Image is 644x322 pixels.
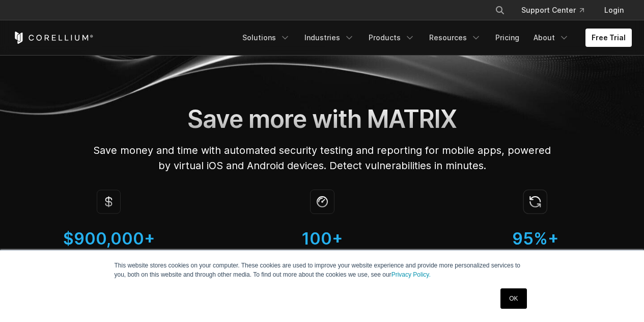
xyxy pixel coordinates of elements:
a: Corellium Home [13,32,94,44]
a: Pricing [489,29,525,47]
a: Products [362,29,421,47]
a: About [527,29,575,47]
span: Save money and time with automated security testing and reporting for mobile apps, powered by vir... [93,144,551,172]
img: Icon of continuous security testing. [523,190,548,214]
a: Solutions [236,29,296,47]
a: Industries [298,29,360,47]
a: Login [596,1,632,19]
div: Navigation Menu [483,1,632,19]
a: Resources [423,29,487,47]
a: Free Trial [585,29,632,47]
a: OK [500,288,526,309]
h1: Save more with MATRIX [93,104,552,135]
button: Search [491,1,509,19]
h4: 100+ [226,228,418,250]
h4: $900,000+ [13,228,206,250]
h4: 95%+ [439,228,632,250]
a: Support Center [513,1,592,19]
img: Icon of the dollar sign; MAST calculator [97,190,121,214]
a: Privacy Policy. [391,271,431,278]
p: This website stores cookies on your computer. These cookies are used to improve your website expe... [115,261,530,279]
img: Icon of a stopwatch; security assessments by appsec teams. [310,190,334,214]
div: Navigation Menu [236,29,632,47]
